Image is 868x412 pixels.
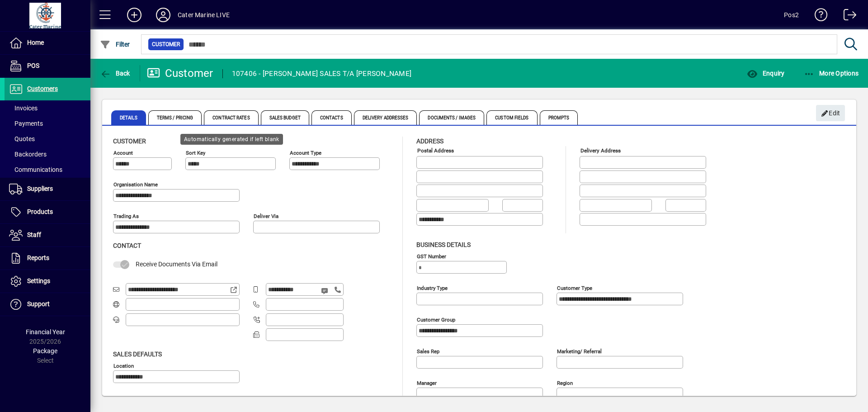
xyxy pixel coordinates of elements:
[5,178,90,200] a: Suppliers
[486,110,537,125] span: Custom Fields
[261,110,309,125] span: Sales Budget
[27,185,53,192] span: Suppliers
[5,32,90,54] a: Home
[5,116,90,131] a: Payments
[5,100,90,116] a: Invoices
[147,66,213,81] div: Customer
[816,105,845,121] button: Edit
[540,110,578,125] span: Prompts
[5,131,90,147] a: Quotes
[802,65,861,81] button: More Options
[113,150,133,156] mat-label: Account
[178,8,230,22] div: Cater Marine LIVE
[5,270,90,293] a: Settings
[33,347,57,355] span: Package
[113,350,162,358] span: Sales defaults
[27,300,50,308] span: Support
[98,36,132,52] button: Filter
[5,247,90,270] a: Reports
[9,151,47,158] span: Backorders
[315,280,336,302] button: Send SMS
[557,348,602,354] mat-label: Marketing/ Referral
[417,316,455,322] mat-label: Customer group
[152,40,180,49] span: Customer
[419,110,484,125] span: Documents / Images
[804,70,859,77] span: More Options
[290,150,321,156] mat-label: Account Type
[27,277,50,284] span: Settings
[9,135,35,142] span: Quotes
[98,65,132,81] button: Back
[5,293,90,316] a: Support
[27,85,58,92] span: Customers
[416,137,443,145] span: Address
[417,348,439,354] mat-label: Sales rep
[120,7,149,23] button: Add
[113,137,146,145] span: Customer
[5,147,90,162] a: Backorders
[416,241,471,248] span: Business details
[27,62,39,69] span: POS
[149,7,178,23] button: Profile
[5,55,90,77] a: POS
[784,8,799,22] div: Pos2
[5,201,90,223] a: Products
[5,162,90,177] a: Communications
[148,110,202,125] span: Terms / Pricing
[557,379,573,386] mat-label: Region
[180,134,283,145] div: Automatically generated if left blank
[5,224,90,246] a: Staff
[100,41,130,48] span: Filter
[557,284,592,291] mat-label: Customer type
[27,39,44,46] span: Home
[113,242,141,249] span: Contact
[417,284,448,291] mat-label: Industry type
[311,110,352,125] span: Contacts
[100,70,130,77] span: Back
[354,110,417,125] span: Delivery Addresses
[113,362,134,369] mat-label: Location
[27,254,49,261] span: Reports
[113,213,139,219] mat-label: Trading as
[837,2,857,31] a: Logout
[254,213,278,219] mat-label: Deliver via
[232,66,412,81] div: 107406 - [PERSON_NAME] SALES T/A [PERSON_NAME]
[9,104,38,112] span: Invoices
[808,2,828,31] a: Knowledge Base
[26,328,65,336] span: Financial Year
[27,208,53,215] span: Products
[136,260,217,268] span: Receive Documents Via Email
[113,181,158,188] mat-label: Organisation name
[9,166,62,173] span: Communications
[747,70,784,77] span: Enquiry
[90,65,140,81] app-page-header-button: Back
[745,65,787,81] button: Enquiry
[417,379,437,386] mat-label: Manager
[186,150,205,156] mat-label: Sort key
[821,106,840,121] span: Edit
[204,110,258,125] span: Contract Rates
[111,110,146,125] span: Details
[9,120,43,127] span: Payments
[27,231,41,238] span: Staff
[417,253,446,259] mat-label: GST Number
